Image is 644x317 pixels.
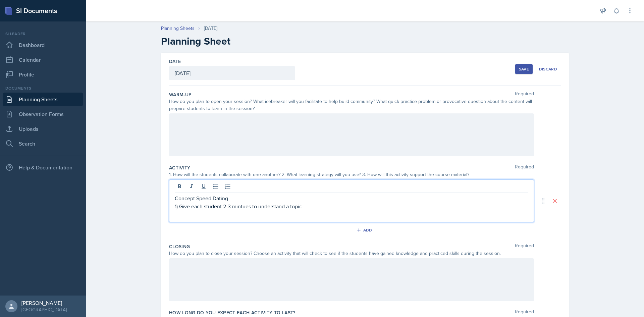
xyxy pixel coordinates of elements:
[3,161,83,174] div: Help & Documentation
[169,171,534,178] div: 1. How will the students collaborate with one another? 2. What learning strategy will you use? 3....
[3,31,83,37] div: Si leader
[161,25,195,32] a: Planning Sheets
[169,309,296,316] label: How long do you expect each activity to last?
[515,64,533,74] button: Save
[161,35,569,47] h2: Planning Sheet
[519,66,529,72] div: Save
[3,85,83,91] div: Documents
[358,227,372,233] div: Add
[3,68,83,81] a: Profile
[3,122,83,136] a: Uploads
[204,25,217,32] div: [DATE]
[3,93,83,106] a: Planning Sheets
[175,194,528,202] p: Concept Speed Dating
[354,225,376,235] button: Add
[175,202,528,210] p: 1) Give each student 2-3 mintues to understand a topic
[3,53,83,66] a: Calendar
[169,250,534,257] div: How do you plan to close your session? Choose an activity that will check to see if the students ...
[515,164,534,171] span: Required
[515,243,534,250] span: Required
[515,309,534,316] span: Required
[169,58,181,65] label: Date
[169,243,190,250] label: Closing
[539,66,557,72] div: Discard
[3,107,83,121] a: Observation Forms
[3,38,83,52] a: Dashboard
[169,91,192,98] label: Warm-Up
[169,164,191,171] label: Activity
[21,306,67,313] div: [GEOGRAPHIC_DATA]
[3,137,83,150] a: Search
[535,64,561,74] button: Discard
[515,91,534,98] span: Required
[21,300,67,306] div: [PERSON_NAME]
[169,98,534,112] div: How do you plan to open your session? What icebreaker will you facilitate to help build community...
